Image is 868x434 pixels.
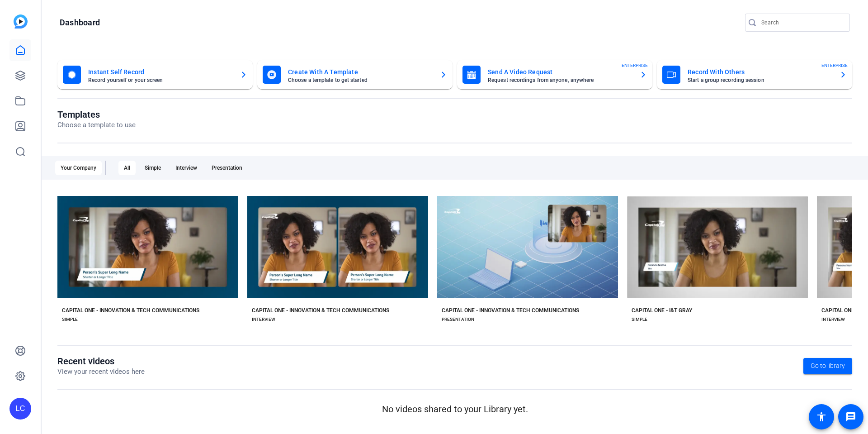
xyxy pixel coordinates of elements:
div: CAPITAL ONE - INNOVATION & TECH COMMUNICATIONS [252,307,389,314]
mat-icon: accessibility [816,411,827,422]
a: Go to library [803,358,852,374]
mat-card-title: Send A Video Request [488,67,632,77]
div: CAPITAL ONE - I&T GRAY [632,307,692,314]
div: Interview [170,161,203,175]
div: Presentation [206,161,248,175]
div: SIMPLE [632,316,647,323]
div: All [118,161,136,175]
div: Your Company [55,161,102,175]
span: Go to library [811,361,845,371]
button: Create With A TemplateChoose a template to get started [257,60,453,89]
span: ENTERPRISE [821,62,848,69]
h1: Templates [57,109,136,120]
mat-card-title: Record With Others [688,67,832,77]
p: No videos shared to your Library yet. [57,402,852,416]
div: SIMPLE [62,316,78,323]
mat-card-title: Create With A Template [288,67,433,77]
mat-card-subtitle: Request recordings from anyone, anywhere [488,77,632,83]
div: CAPITAL ONE - INNOVATION & TECH COMMUNICATIONS [62,307,199,314]
div: INTERVIEW [821,316,845,323]
mat-card-title: Instant Self Record [88,67,233,77]
button: Send A Video RequestRequest recordings from anyone, anywhereENTERPRISE [457,60,652,89]
div: INTERVIEW [252,316,275,323]
input: Search [761,17,843,28]
p: Choose a template to use [57,120,136,130]
p: View your recent videos here [57,367,145,377]
mat-card-subtitle: Choose a template to get started [288,77,433,83]
button: Instant Self RecordRecord yourself or your screen [57,60,253,89]
h1: Dashboard [60,17,100,28]
div: Simple [139,161,166,175]
div: PRESENTATION [442,316,474,323]
h1: Recent videos [57,356,145,367]
div: CAPITAL ONE - INNOVATION & TECH COMMUNICATIONS [442,307,579,314]
span: ENTERPRISE [622,62,648,69]
mat-card-subtitle: Record yourself or your screen [88,77,233,83]
mat-icon: message [845,411,856,422]
mat-card-subtitle: Start a group recording session [688,77,832,83]
button: Record With OthersStart a group recording sessionENTERPRISE [657,60,852,89]
img: blue-gradient.svg [14,14,28,29]
div: LC [9,398,31,420]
